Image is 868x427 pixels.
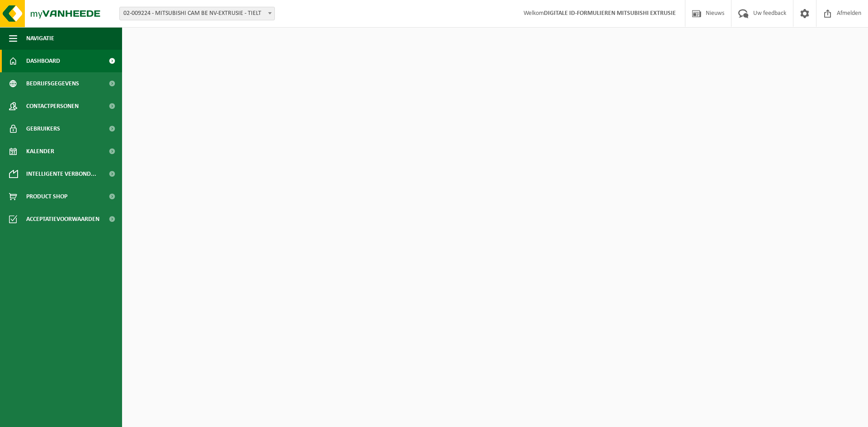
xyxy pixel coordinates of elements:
[26,27,54,50] span: Navigatie
[544,10,676,17] strong: DIGITALE ID-FORMULIEREN MITSUBISHI EXTRUSIE
[26,50,60,72] span: Dashboard
[26,185,67,208] span: Product Shop
[26,95,79,117] span: Contactpersonen
[26,208,99,230] span: Acceptatievoorwaarden
[26,72,79,95] span: Bedrijfsgegevens
[26,140,54,163] span: Kalender
[119,7,275,20] span: 02-009224 - MITSUBISHI CAM BE NV-EXTRUSIE - TIELT
[26,163,96,185] span: Intelligente verbond...
[120,7,274,20] span: 02-009224 - MITSUBISHI CAM BE NV-EXTRUSIE - TIELT
[26,117,60,140] span: Gebruikers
